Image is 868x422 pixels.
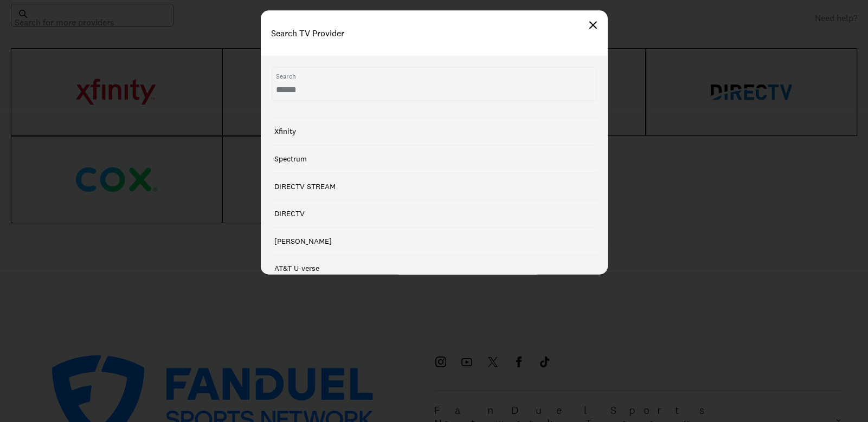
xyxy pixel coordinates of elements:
div: DIRECTV STREAM [271,173,596,200]
div: [PERSON_NAME] [271,228,596,255]
div: Xfinity [271,118,596,146]
img: close [589,21,597,29]
div: AT&T U-verse [271,255,596,283]
div: Spectrum [271,145,596,173]
div: DIRECTV [271,200,596,228]
h1: Search TV Provider [271,21,596,45]
span: Search [276,72,591,81]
